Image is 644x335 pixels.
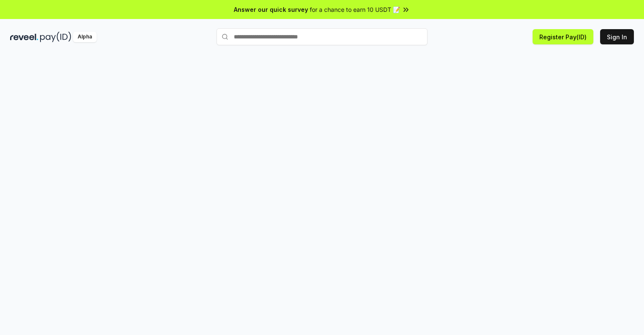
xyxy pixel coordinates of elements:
[73,32,97,42] div: Alpha
[234,5,308,14] span: Answer our quick survey
[40,32,71,42] img: pay_id
[310,5,400,14] span: for a chance to earn 10 USDT 📝
[10,32,38,42] img: reveel_dark
[533,29,593,44] button: Register Pay(ID)
[600,29,634,44] button: Sign In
